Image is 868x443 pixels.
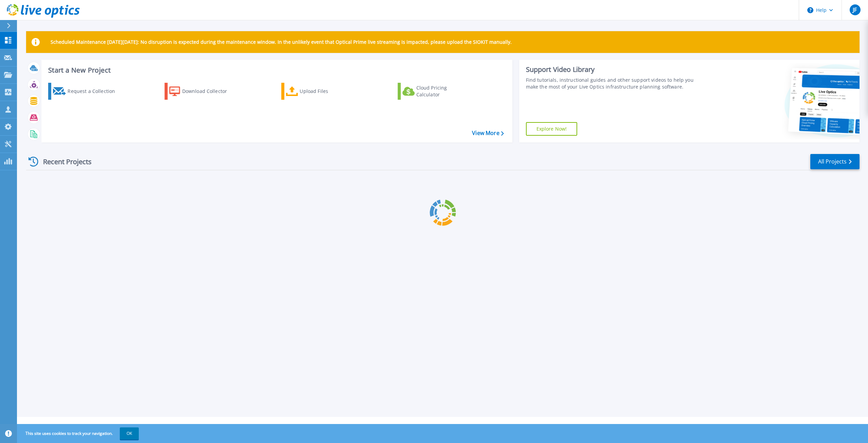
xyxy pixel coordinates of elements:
div: Download Collector [182,84,237,98]
p: Scheduled Maintenance [DATE][DATE]: No disruption is expected during the maintenance window. In t... [51,39,512,45]
span: This site uses cookies to track your navigation. [19,427,139,440]
a: Explore Now! [526,122,578,136]
button: OK [120,427,139,440]
div: Find tutorials, instructional guides and other support videos to help you make the most of your L... [526,77,702,90]
div: Support Video Library [526,65,702,74]
div: Recent Projects [26,153,101,170]
a: View More [472,130,504,136]
h3: Start a New Project [48,66,504,74]
div: Request a Collection [68,84,122,98]
span: JF [853,7,857,13]
a: Download Collector [165,83,240,100]
a: Request a Collection [48,83,124,100]
a: Cloud Pricing Calculator [398,83,473,100]
div: Upload Files [300,84,354,98]
div: Cloud Pricing Calculator [416,84,471,98]
a: Upload Files [281,83,357,100]
a: All Projects [810,154,860,169]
